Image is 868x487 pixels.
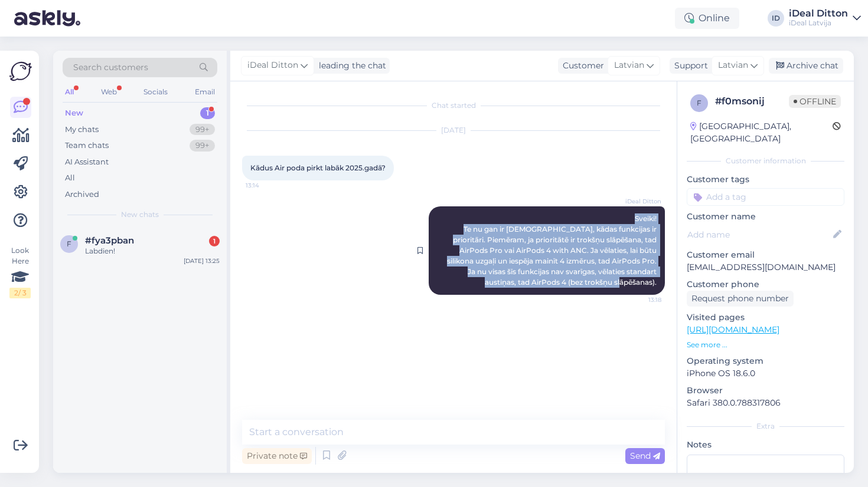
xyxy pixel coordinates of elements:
span: #fya3pban [85,235,134,246]
div: All [65,172,75,184]
p: Safari 380.0.788317806 [687,397,844,409]
div: AI Assistant [65,156,109,168]
div: ID [768,10,784,27]
p: Notes [687,439,844,451]
div: Chat started [242,100,665,111]
input: Add name [687,228,831,241]
span: Send [630,450,660,461]
div: leading the chat [314,60,386,72]
p: See more ... [687,340,844,350]
span: Sveiki! Te nu gan ir [DEMOGRAPHIC_DATA], kādas funkcijas ir prioritāri. Piemēram, ja prioritātē i... [447,214,658,287]
div: 2 / 3 [9,288,31,298]
div: iDeal Ditton [789,9,848,18]
span: 13:14 [246,181,290,190]
span: Latvian [614,59,644,72]
div: 1 [209,236,220,246]
p: Customer tags [687,173,844,186]
div: [DATE] [242,125,665,136]
div: Customer [558,60,604,72]
p: Customer email [687,249,844,261]
span: Latvian [718,59,748,72]
div: Web [99,84,119,100]
p: [EMAIL_ADDRESS][DOMAIN_NAME] [687,261,844,274]
div: # f0msonij [715,94,789,108]
div: 99+ [190,140,215,152]
span: f [697,98,701,107]
div: 99+ [190,124,215,136]
span: Offline [789,95,841,108]
span: 13:18 [617,295,661,304]
span: iDeal Ditton [617,197,661,206]
p: iPhone OS 18.6.0 [687,367,844,380]
div: 1 [200,107,215,119]
a: iDeal DittoniDeal Latvija [789,9,861,28]
div: Private note [242,448,312,464]
div: Extra [687,421,844,432]
div: Look Here [9,245,31,298]
span: Search customers [73,61,148,74]
div: Customer information [687,156,844,166]
p: Customer name [687,210,844,223]
img: Askly Logo [9,60,32,83]
span: iDeal Ditton [247,59,298,72]
p: Browser [687,384,844,397]
div: My chats [65,124,99,136]
div: Archive chat [769,58,843,74]
div: Archived [65,189,99,200]
input: Add a tag [687,188,844,206]
span: Kādus Air poda pirkt labāk 2025.gadā? [250,163,386,172]
span: New chats [121,209,159,220]
a: [URL][DOMAIN_NAME] [687,324,779,335]
div: All [63,84,76,100]
div: Online [675,8,739,29]
div: Email [192,84,217,100]
div: Labdien! [85,246,220,256]
p: Visited pages [687,311,844,324]
div: Support [670,60,708,72]
p: Customer phone [687,278,844,291]
p: Operating system [687,355,844,367]
div: iDeal Latvija [789,18,848,28]
div: Request phone number [687,291,794,307]
div: New [65,107,83,119]
div: [GEOGRAPHIC_DATA], [GEOGRAPHIC_DATA] [690,120,833,145]
span: f [67,239,71,248]
div: [DATE] 13:25 [184,256,220,265]
div: Socials [141,84,170,100]
div: Team chats [65,140,109,152]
